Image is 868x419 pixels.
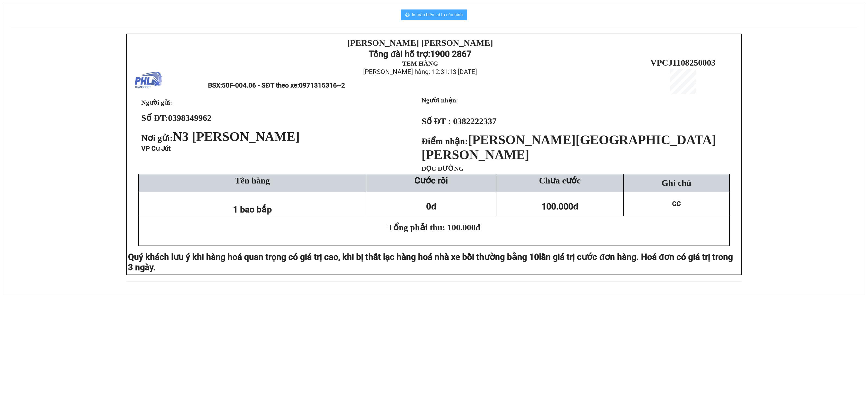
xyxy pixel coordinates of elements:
[141,113,212,123] strong: Số ĐT:
[141,145,171,152] span: VP Cư Jút
[412,11,463,18] span: In mẫu biên lai tự cấu hình
[422,133,716,162] span: [PERSON_NAME][GEOGRAPHIC_DATA][PERSON_NAME]
[233,204,272,215] span: 1 bao bắp
[402,60,438,67] strong: TEM HÀNG
[369,49,430,59] strong: Tổng đài hỗ trợ:
[135,67,162,94] img: logo
[401,9,467,20] button: printerIn mẫu biên lai tự cấu hình
[141,133,302,143] span: Nơi gửi:
[422,116,451,126] strong: Số ĐT :
[388,223,480,232] span: Tổng phải thu: 100.000đ
[363,68,477,76] span: [PERSON_NAME] hàng: 12:31:13 [DATE]
[168,113,212,123] span: 0398349962
[426,201,436,212] span: 0đ
[650,58,716,67] span: VPCJ1108250003
[541,201,579,212] span: 100.000đ
[414,175,448,186] strong: Cước rồi
[405,12,410,18] span: printer
[422,165,464,172] span: DỌC ĐƯỜNG
[173,129,300,144] span: N3 [PERSON_NAME]
[422,97,458,104] strong: Người nhận:
[453,116,496,126] span: 0382222337
[128,252,539,262] span: Quý khách lưu ý khi hàng hoá quan trọng có giá trị cao, khi bị thất lạc hàng hoá nhà xe bồi thườn...
[235,176,270,185] span: Tên hàng
[430,49,471,59] strong: 1900 2867
[539,176,580,185] span: Chưa cước
[299,82,345,89] span: 0971315316~2
[347,38,493,48] strong: [PERSON_NAME] [PERSON_NAME]
[208,82,345,89] span: BSX:
[662,178,691,188] span: Ghi chú
[222,82,345,89] span: 50F-004.06 - SĐT theo xe:
[141,99,172,106] span: Người gửi:
[128,252,733,272] span: lần giá trị cước đơn hàng. Hoá đơn có giá trị trong 3 ngày.
[422,136,716,161] strong: Điểm nhận:
[672,200,681,208] span: CC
